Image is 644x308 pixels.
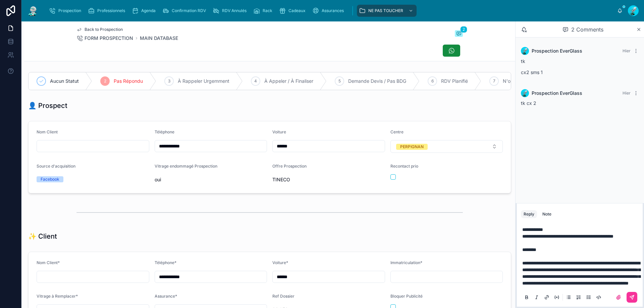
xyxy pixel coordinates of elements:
button: 2 [455,30,463,38]
a: Rack [251,5,277,17]
span: N'ont Jamais Répondu [503,78,553,84]
span: Immatriculation* [390,260,422,265]
span: Prospection EverGlass [532,90,582,97]
span: Assurances [322,8,344,13]
a: Prospection [47,5,86,17]
a: FORM PROSPECTION [76,35,133,42]
a: Back to Prospection [76,27,123,32]
button: Reply [521,210,537,218]
span: Centre [390,129,404,134]
span: Demande Devis / Pas BDG [348,78,406,84]
span: Confirmation RDV [172,8,206,13]
span: Agenda [141,8,156,13]
a: RDV Annulés [211,5,251,17]
img: App logo [27,5,39,16]
a: MAIN DATABASE [140,35,178,42]
div: Note [542,211,551,217]
span: Hier [623,48,631,53]
span: À Rappeler Urgemment [178,78,229,84]
span: NE PAS TOUCHER [368,8,403,13]
span: Cadeaux [288,8,306,13]
span: RDV Annulés [222,8,247,13]
span: RDV Planifié [441,78,468,84]
span: Ref Dossier [272,294,294,299]
span: Pas Répondu [114,78,143,84]
a: Cadeaux [277,5,310,17]
a: Confirmation RDV [160,5,211,17]
div: PERPIGNAN [400,144,424,150]
span: Hier [623,90,631,96]
span: Prospection EverGlass [532,48,582,54]
span: Bloquer Publicité [390,294,423,299]
a: Agenda [130,5,160,17]
span: Vitrage à Remplacer* [37,294,78,299]
span: Vitrage endommagé Prospection [155,164,217,169]
button: Note [540,210,554,218]
span: À Appeler / À Finaliser [264,78,313,84]
span: tk cx 2 [521,100,536,106]
p: tk [521,58,639,65]
span: Assurance* [155,294,177,299]
span: Voiture* [272,260,288,265]
h1: ✨ Client [28,232,57,241]
span: Téléphone [155,129,174,134]
span: FORM PROSPECTION [85,35,133,42]
span: oui [155,176,267,183]
p: cx2 sms 1 [521,69,639,76]
div: scrollable content [44,3,617,18]
a: NE PAS TOUCHER [357,5,417,17]
span: Prospection [58,8,81,13]
a: Assurances [310,5,348,17]
span: Offre Prospection [272,164,307,169]
span: Recontact prio [390,164,418,169]
span: TINECO [272,176,385,183]
span: 7 [493,78,495,84]
button: Select Button [390,140,503,153]
span: Rack [263,8,272,13]
span: 3 [168,78,170,84]
span: Téléphone* [155,260,176,265]
span: Aucun Statut [50,78,79,84]
span: Professionnels [97,8,125,13]
h1: 👤 Prospect [28,101,67,110]
span: 2 Comments [571,25,603,34]
span: 5 [338,78,341,84]
span: Nom Client* [37,260,60,265]
span: 4 [254,78,257,84]
span: Source d'acquisition [37,164,75,169]
span: 6 [431,78,434,84]
span: 2 [460,26,467,33]
span: Back to Prospection [85,27,123,32]
span: 2 [104,78,106,84]
span: Nom Client [37,129,58,134]
span: Voiture [272,129,286,134]
div: Facebook [41,176,59,182]
a: Professionnels [86,5,130,17]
